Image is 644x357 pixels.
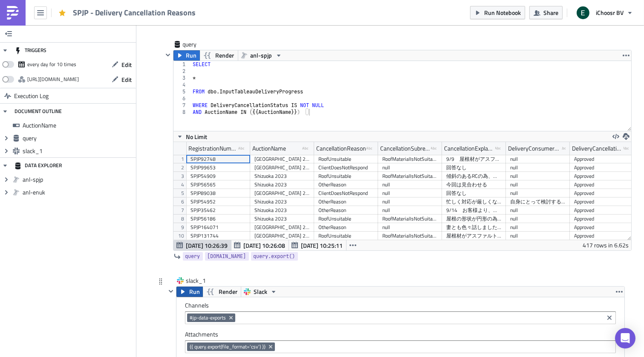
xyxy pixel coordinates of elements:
span: [DATE] 10:26:08 [244,241,286,250]
div: [GEOGRAPHIC_DATA] 2024 [254,163,310,172]
body: Rich Text Area. Press ALT-0 for help. [3,3,427,29]
button: Slack [241,287,280,297]
div: SPJP54952 [191,197,246,206]
div: Approved [574,155,630,163]
span: anl-spjp [251,50,272,61]
div: Approved [574,172,630,180]
button: iChoosr BV [572,3,638,22]
div: AuctionName [252,142,286,155]
span: iChoosr BV [596,8,624,17]
label: Channels [185,302,616,309]
div: 忙しく対応が厳しくなる為今回はキャンセルとなる。 [446,197,502,206]
div: SPJP56186 [191,215,246,223]
span: slack_1 [23,147,134,155]
div: CancellationSubreason [380,142,431,155]
div: null [382,206,438,215]
button: Run [176,287,203,297]
button: Edit [107,73,136,86]
div: null [510,215,566,223]
span: Run Notebook [484,8,521,17]
span: query [23,134,134,142]
div: CancellationReason [316,142,366,155]
div: Approved [574,180,630,189]
div: Approved [574,232,630,240]
span: #jp-data-exports [190,313,226,322]
button: anl-spjp [238,50,285,61]
div: Shizuoka 2023 [254,197,310,206]
span: [DATE] 10:25:11 [301,241,343,250]
div: 自身にとって検討する時間が足りなかった事と、施工業者さんが答えを急がれていたこと。 [510,197,566,206]
div: [GEOGRAPHIC_DATA] 2025 [254,232,310,240]
span: Render [216,50,234,61]
button: Run [173,50,200,61]
div: 9/9 屋根材がアスファルトシングル10年以上の為設置不可 [446,155,502,163]
button: Edit [107,58,136,71]
div: 1 [173,61,191,68]
span: query [183,40,217,49]
body: Rich Text Area. Press ALT-0 for help. [3,3,445,38]
div: OtherReason [318,206,374,215]
div: 6 [173,95,191,102]
button: Remove Tag [267,342,275,351]
span: AuctionName [23,122,134,129]
label: Attachments [185,331,616,338]
img: Avatar [576,6,590,20]
div: RoofUnsuitable [318,215,374,223]
div: 2 [173,68,191,75]
div: RoofUnsuitable [318,172,374,180]
button: Run Notebook [470,6,525,19]
a: [DOMAIN_NAME] [205,252,249,261]
span: query.export() [254,252,295,261]
div: TRIGGERS [14,43,46,58]
div: SPJP99653 [191,163,246,172]
span: anl-spjp [23,176,134,183]
div: null [510,223,566,232]
div: every day for 10 times [27,58,76,71]
span: Run [186,50,197,61]
div: SPJP54909 [191,172,246,180]
span: Edit [121,60,132,69]
p: SPJP [3,3,427,10]
div: https://pushmetrics.io/api/v1/report/pgoERdzrJB/webhook?token=7a4cfd0daf8b44cbb09bcf328d55674c [27,73,79,86]
div: Approved [574,189,630,197]
div: [GEOGRAPHIC_DATA] 2024 [254,155,310,163]
div: RegistrationNumber [188,142,238,155]
div: CancellationExplanation [444,142,495,155]
div: DeliveryCancellationStatus [572,142,624,155]
div: DOCUMENT OUTLINE [14,104,62,119]
div: DeliveryConsumerCancellationExplanation [508,142,562,155]
div: Shizuoka 2023 [254,172,310,180]
button: Render [202,287,241,297]
button: [DATE] 10:26:08 [231,240,289,250]
p: You can select which campaigns to filter on in the paramter below. Always use this example format... [3,32,445,38]
div: DATA EXPLORER [14,158,62,173]
div: 7 [173,102,191,109]
div: Approved [574,206,630,215]
div: OtherReason [318,197,374,206]
p: Based on the request from this [3,13,445,20]
span: Slack [254,287,267,297]
div: SPJP89038 [191,189,246,197]
div: SPJP131744 [191,232,246,240]
button: Render [199,50,238,61]
div: null [510,180,566,189]
div: Shizuoka 2023 [254,206,310,215]
div: SPJP35462 [191,206,246,215]
div: ClientDoesNotRespond [318,163,374,172]
div: Approved [574,197,630,206]
div: 3 [173,75,191,81]
span: {{ query.export(file_format='csv') }} [190,343,266,350]
div: null [382,189,438,197]
a: query.export() [251,252,298,261]
div: null [510,206,566,215]
div: RoofMaterialIsNotSuitable [382,215,438,223]
div: 傾斜のあるRCの為、設置不可 [446,172,502,180]
a: ticket. [85,13,101,20]
p: Delivery Cancellation reasons for Project(s) {{ AuctionName}} [3,22,427,29]
div: 4 [173,81,191,88]
span: Render [219,287,237,297]
div: 8 [173,109,191,116]
button: [DATE] 10:26:39 [173,240,231,250]
div: 回答なし [446,163,502,172]
div: RoofMaterialIsNotSuitable [382,172,438,180]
